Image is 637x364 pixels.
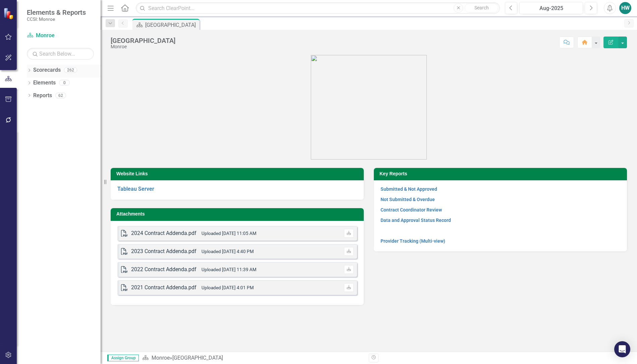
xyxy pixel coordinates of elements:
[201,231,256,236] small: Uploaded [DATE] 11:05 AM
[3,8,15,19] img: ClearPoint Strategy
[27,16,86,22] small: CCSI: Monroe
[111,44,175,49] div: Monroe
[311,55,427,160] img: OMH%20Logo_Green%202024%20Stacked.png
[107,355,139,361] span: Assign Group
[474,5,489,10] span: Search
[116,211,360,217] h3: Attachments
[614,341,630,357] div: Open Intercom Messenger
[172,355,223,361] div: [GEOGRAPHIC_DATA]
[381,197,435,202] a: Not Submitted & Overdue
[619,2,631,14] button: HW
[131,266,196,274] div: 2022 Contract Addenda.pdf
[519,2,583,14] button: Aug-2025
[33,79,56,87] a: Elements
[131,230,196,237] div: 2024 Contract Addenda.pdf
[64,67,77,73] div: 262
[152,355,170,361] a: Monroe
[522,4,581,12] div: Aug-2025
[381,186,437,192] a: Submitted & Not Approved
[136,2,500,14] input: Search ClearPoint...
[465,3,498,13] button: Search
[33,66,61,74] a: Scorecards
[111,37,175,44] div: [GEOGRAPHIC_DATA]
[381,207,442,213] a: Contract Coordinator Review
[201,285,254,290] small: Uploaded [DATE] 4:01 PM
[33,92,52,100] a: Reports
[131,284,196,292] div: 2021 Contract Addenda.pdf
[55,93,66,98] div: 62
[201,267,256,272] small: Uploaded [DATE] 11:39 AM
[142,354,364,362] div: »
[27,8,86,16] span: Elements & Reports
[131,248,196,255] div: 2023 Contract Addenda.pdf
[117,186,154,192] a: Tableau Server
[201,249,254,254] small: Uploaded [DATE] 4:40 PM
[116,171,360,176] h3: Website Links
[381,238,445,244] a: Provider Tracking (Multi-view)
[27,48,94,60] input: Search Below...
[145,21,198,29] div: [GEOGRAPHIC_DATA]
[380,171,624,176] h3: Key Reports
[381,218,451,223] a: Data and Approval Status Record
[59,80,70,86] div: 0
[27,32,94,40] a: Monroe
